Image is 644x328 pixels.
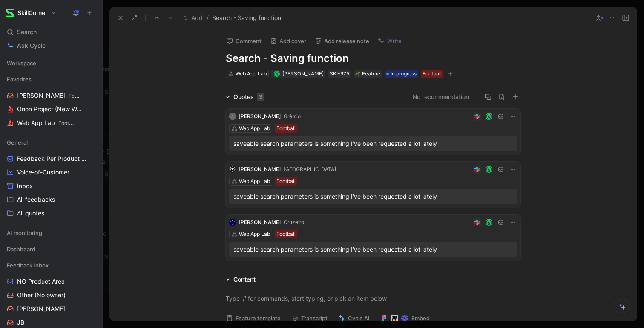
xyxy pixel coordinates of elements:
[377,312,434,324] button: Embed
[17,27,37,37] span: Search
[6,9,14,17] img: SkillCorner
[17,119,77,128] span: Web App Lab
[212,13,281,23] span: Search - Saving function
[3,226,99,242] div: AI monitoring
[276,124,296,133] div: Football
[207,13,209,23] span: /
[3,103,99,116] a: Orion Project (New Web App)
[288,312,331,324] button: Transcript
[3,193,99,206] a: All feedbacks
[3,7,58,19] button: SkillCornerSkillCorner
[276,230,296,238] div: Football
[17,195,55,204] span: All feedbacks
[3,180,99,192] a: Inbox
[239,230,270,238] div: Web App Lab
[486,114,492,119] div: A
[355,70,380,78] div: Feature
[181,13,205,23] button: Add
[17,277,65,286] span: NO Product Area
[3,207,99,220] a: All quotes
[7,59,36,67] span: Workspace
[387,37,402,45] span: Write
[3,166,99,179] a: Voice-of-Customer
[236,70,267,78] div: Web App Lab
[239,177,270,186] div: Web App Lab
[3,302,99,315] a: [PERSON_NAME]
[17,91,82,100] span: [PERSON_NAME]
[239,113,281,119] span: [PERSON_NAME]
[3,275,99,288] a: NO Product Area
[3,57,99,70] div: Workspace
[222,35,265,47] button: Comment
[423,70,442,78] div: Football
[222,312,285,324] button: Feature template
[330,70,349,78] div: SKI-975
[229,166,236,173] img: logo
[239,219,281,225] span: [PERSON_NAME]
[17,168,69,177] span: Voice-of-Customer
[7,138,28,147] span: General
[58,120,78,126] span: Football
[281,113,301,119] span: · Grêmio
[17,105,83,114] span: Orion Project (New Web App)
[17,209,44,218] span: All quotes
[222,274,259,284] div: Content
[276,177,296,186] div: Football
[233,139,513,149] div: saveable search parameters is something I’ve been requested a lot lately
[229,113,236,120] div: A
[257,93,264,101] div: 3
[3,289,99,302] a: Other (No owner)
[17,291,66,299] span: Other (No owner)
[486,167,492,172] div: A
[233,244,513,255] div: saveable search parameters is something I’ve been requested a lot lately
[391,70,417,78] span: In progress
[3,39,99,52] a: Ask Cycle
[281,166,336,172] span: · [GEOGRAPHIC_DATA]
[282,70,324,77] span: [PERSON_NAME]
[229,219,236,226] img: logo
[7,261,49,270] span: Feedback Inbox
[226,52,520,65] h1: Search - Saving function
[374,35,405,47] button: Write
[3,89,99,102] a: [PERSON_NAME]Feedback Inbox
[281,219,304,225] span: · Cruzeiro
[222,92,267,102] div: Quotes3
[239,124,270,133] div: Web App Lab
[413,92,469,102] button: No recommendation
[7,75,32,84] span: Favorites
[3,243,99,255] div: Dashboard
[354,70,382,78] div: 🌱Feature
[385,70,418,78] div: In progress
[3,243,99,258] div: Dashboard
[3,73,99,86] div: Favorites
[274,71,279,76] div: A
[486,220,492,225] div: A
[335,312,374,324] button: Cycle AI
[3,259,99,272] div: Feedback Inbox
[7,245,35,253] span: Dashboard
[17,305,65,313] span: [PERSON_NAME]
[3,152,99,165] a: Feedback Per Product Area
[355,71,360,76] img: 🌱
[3,136,99,220] div: GeneralFeedback Per Product AreaVoice-of-CustomerInboxAll feedbacksAll quotes
[17,9,47,17] h1: SkillCorner
[17,182,33,190] span: Inbox
[3,26,99,38] div: Search
[266,35,310,47] button: Add cover
[233,192,513,202] div: saveable search parameters is something I’ve been requested a lot lately
[233,274,256,284] div: Content
[7,229,42,237] span: AI monitoring
[3,116,99,129] a: Web App LabFootball
[69,93,106,99] span: Feedback Inbox
[3,136,99,149] div: General
[17,318,24,327] span: JB
[17,154,88,163] span: Feedback Per Product Area
[311,35,373,47] button: Add release note
[239,166,281,172] span: [PERSON_NAME]
[233,92,264,102] div: Quotes
[3,226,99,239] div: AI monitoring
[17,41,46,51] span: Ask Cycle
